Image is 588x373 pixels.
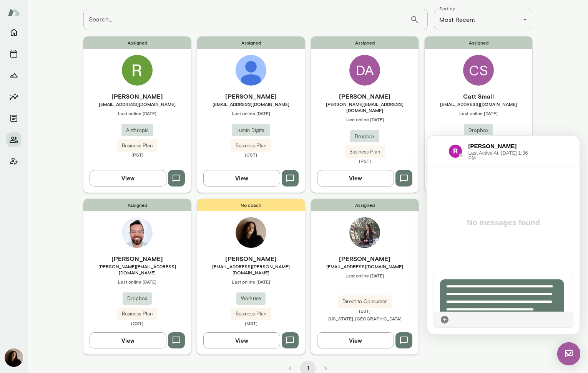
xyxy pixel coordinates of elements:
[197,152,305,158] span: (CST)
[236,295,266,302] span: Workrise
[231,310,271,318] span: Business Plan
[90,170,166,186] button: View
[6,25,22,40] button: Home
[345,148,385,156] span: Business Plan
[6,89,22,104] button: Insights
[83,320,191,326] span: (CST)
[231,142,271,150] span: Business Plan
[121,127,153,134] span: Anthropic
[425,36,532,49] span: Assigned
[311,263,419,269] span: [EMAIL_ADDRESS][DOMAIN_NAME]
[349,55,380,86] div: DA
[311,36,419,49] span: Assigned
[83,101,191,107] span: [EMAIL_ADDRESS][DOMAIN_NAME]
[123,295,152,302] span: Dropbox
[13,179,22,188] div: Attach
[311,92,419,101] h6: [PERSON_NAME]
[6,132,22,147] button: Members
[197,110,305,116] span: Last online [DATE]
[236,55,266,86] img: Brandon Griswold
[41,6,102,15] h6: [PERSON_NAME]
[311,272,419,279] span: Last online [DATE]
[425,152,532,158] span: (EST)
[311,101,419,113] span: [PERSON_NAME][EMAIL_ADDRESS][DOMAIN_NAME]
[311,254,419,263] h6: [PERSON_NAME]
[6,46,22,61] button: Sessions
[425,101,532,107] span: [EMAIL_ADDRESS][DOMAIN_NAME]
[311,199,419,211] span: Assigned
[83,279,191,285] span: Last online [DATE]
[197,92,305,101] h6: [PERSON_NAME]
[317,332,394,348] button: View
[83,152,191,158] span: (PST)
[83,254,191,263] h6: [PERSON_NAME]
[338,298,392,305] span: Direct to Consumer
[425,110,532,116] span: Last online [DATE]
[317,170,394,186] button: View
[311,308,419,314] span: (EST)
[350,133,379,140] span: Dropbox
[425,92,532,101] h6: Catt Small
[197,36,305,49] span: Assigned
[5,348,23,367] img: Fiona Nodar
[6,68,22,83] button: Growth Plan
[328,316,402,321] span: [US_STATE], [GEOGRAPHIC_DATA]
[83,110,191,116] span: Last online [DATE]
[464,127,493,134] span: Dropbox
[232,127,270,134] span: Lumin Digital
[83,92,191,101] h6: [PERSON_NAME]
[41,15,102,25] span: Last Active At: [DATE] 1:36 PM
[83,199,191,211] span: Assigned
[311,116,419,122] span: Last online [DATE]
[83,36,191,49] span: Assigned
[117,310,157,318] span: Business Plan
[117,142,157,150] span: Business Plan
[197,101,305,107] span: [EMAIL_ADDRESS][DOMAIN_NAME]
[203,332,280,348] button: View
[90,332,166,348] button: View
[311,158,419,164] span: (PST)
[203,170,280,186] button: View
[6,111,22,126] button: Documents
[122,55,153,86] img: Ryn Linthicum
[83,263,191,276] span: [PERSON_NAME][EMAIL_ADDRESS][DOMAIN_NAME]
[197,254,305,263] h6: [PERSON_NAME]
[197,320,305,326] span: (MST)
[434,9,532,30] div: Most Recent
[439,5,455,12] label: Sort by
[349,217,380,248] img: Jenesis M Gallego
[197,263,305,276] span: [EMAIL_ADDRESS][PERSON_NAME][DOMAIN_NAME]
[197,279,305,285] span: Last online [DATE]
[21,8,35,22] img: data:image/png;base64,iVBORw0KGgoAAAANSUhEUgAAAMgAAADICAYAAACtWK6eAAAAAXNSR0IArs4c6QAAC1tJREFUeF7...
[8,5,20,20] img: Mento
[463,55,494,86] div: CS
[236,217,266,248] img: Fiona Nodar
[122,217,153,248] img: Chris Meeks
[6,153,22,169] button: Client app
[197,199,305,211] span: No coach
